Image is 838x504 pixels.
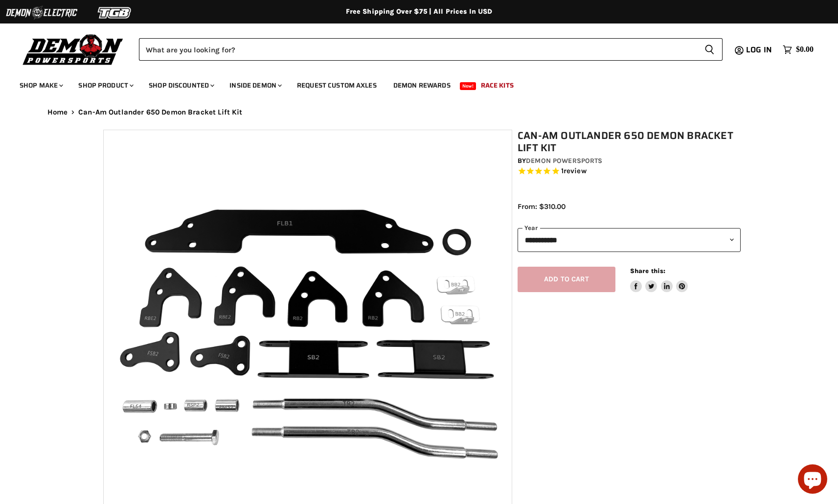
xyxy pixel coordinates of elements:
a: Demon Rewards [386,75,458,95]
a: Log in [742,46,778,54]
span: Log in [746,44,772,56]
span: Share this: [630,267,665,275]
a: $0.00 [778,43,818,57]
span: New! [460,82,476,90]
a: Shop Make [12,75,69,95]
a: Home [47,108,68,116]
nav: Breadcrumbs [28,108,811,116]
div: by [518,156,741,166]
aside: Share this: [630,267,688,293]
span: Rated 5.0 out of 5 stars 1 reviews [518,166,741,177]
span: From: $310.00 [518,202,566,211]
input: Search [139,38,697,61]
div: Free Shipping Over $75 | All Prices In USD [28,7,811,16]
ul: Main menu [12,71,811,95]
img: Demon Powersports [20,32,127,67]
img: TGB Logo 2 [78,3,152,22]
span: $0.00 [796,45,814,54]
button: Search [697,38,723,61]
span: review [564,167,587,176]
a: Shop Discounted [141,75,220,95]
a: Shop Product [71,75,139,95]
img: Demon Electric Logo 2 [5,3,78,22]
select: year [518,228,741,252]
a: Race Kits [474,75,521,95]
span: 1 reviews [561,167,587,176]
span: Can-Am Outlander 650 Demon Bracket Lift Kit [78,108,242,116]
a: Request Custom Axles [290,75,384,95]
h1: Can-Am Outlander 650 Demon Bracket Lift Kit [518,130,741,154]
form: Product [139,38,723,61]
inbox-online-store-chat: Shopify online store chat [795,464,830,496]
a: Demon Powersports [526,157,602,165]
a: Inside Demon [222,75,288,95]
